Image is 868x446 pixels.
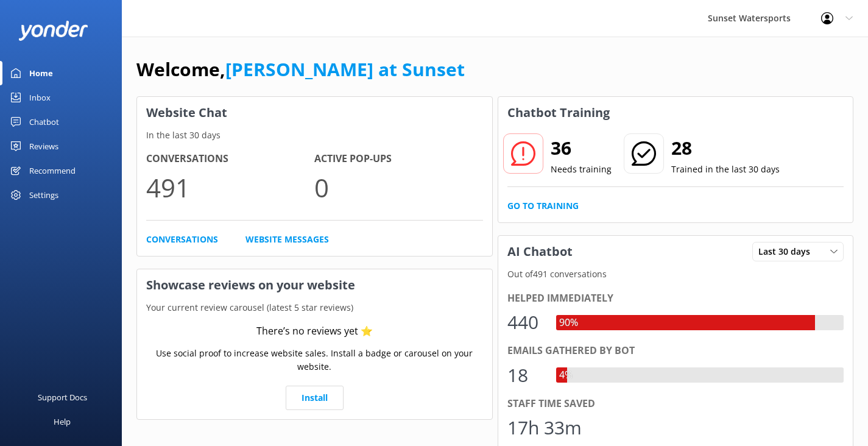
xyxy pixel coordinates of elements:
[137,129,492,142] p: In the last 30 days
[245,233,329,246] a: Website Messages
[18,21,88,41] img: yonder-white-logo.png
[29,85,51,110] div: Inbox
[29,158,76,183] div: Recommend
[507,291,844,306] div: Helped immediately
[54,409,71,434] div: Help
[551,133,612,163] h2: 36
[29,134,58,158] div: Reviews
[314,151,482,167] h4: Active Pop-ups
[256,324,373,339] div: There’s no reviews yet ⭐
[507,343,844,359] div: Emails gathered by bot
[671,133,780,163] h2: 28
[556,367,576,383] div: 4%
[498,236,582,267] h3: AI Chatbot
[507,396,844,412] div: Staff time saved
[137,269,492,301] h3: Showcase reviews on your website
[38,385,87,409] div: Support Docs
[498,267,853,281] p: Out of 491 conversations
[146,167,314,208] p: 491
[146,151,314,167] h4: Conversations
[136,55,465,84] h1: Welcome,
[137,97,492,129] h3: Website Chat
[507,199,579,213] a: Go to Training
[29,183,58,207] div: Settings
[507,361,544,390] div: 18
[758,245,817,258] span: Last 30 days
[498,97,619,129] h3: Chatbot Training
[225,57,465,82] a: [PERSON_NAME] at Sunset
[507,413,582,442] div: 17h 33m
[137,301,492,314] p: Your current review carousel (latest 5 star reviews)
[146,347,483,374] p: Use social proof to increase website sales. Install a badge or carousel on your website.
[29,61,53,85] div: Home
[556,315,581,331] div: 90%
[146,233,218,246] a: Conversations
[507,308,544,337] div: 440
[286,386,344,410] a: Install
[29,110,59,134] div: Chatbot
[671,163,780,176] p: Trained in the last 30 days
[314,167,482,208] p: 0
[551,163,612,176] p: Needs training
